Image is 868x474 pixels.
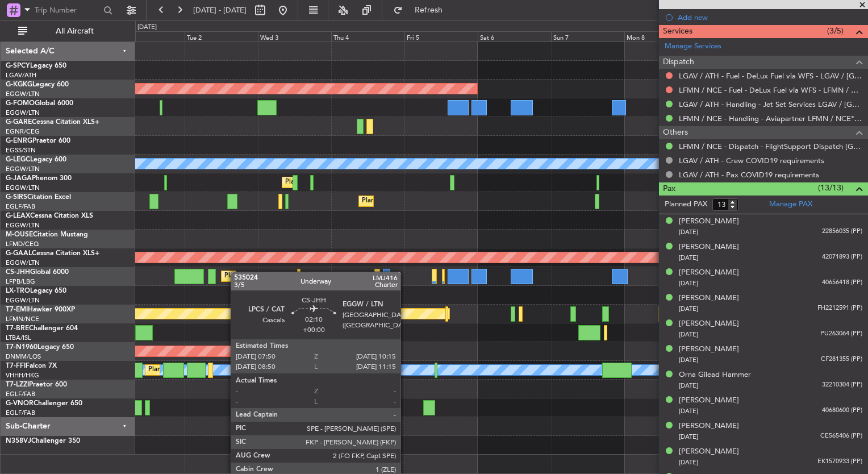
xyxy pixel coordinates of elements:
[663,56,694,69] span: Dispatch
[258,31,331,41] div: Wed 3
[6,146,36,155] a: EGSS/STN
[679,242,739,253] div: [PERSON_NAME]
[6,288,30,294] span: LX-TRO
[6,81,32,88] span: G-KGKG
[6,363,57,369] a: T7-FFIFalcon 7X
[388,1,456,19] button: Refresh
[679,267,739,278] div: [PERSON_NAME]
[6,221,40,230] a: EGGW/LTN
[6,231,33,238] span: M-OUSE
[679,305,698,313] span: [DATE]
[822,380,862,390] span: 32210304 (PP)
[6,100,73,107] a: G-FOMOGlobal 6000
[679,458,698,467] span: [DATE]
[679,407,698,415] span: [DATE]
[665,199,707,210] label: Planned PAX
[679,85,862,95] a: LFMN / NCE - Fuel - DeLux Fuel via WFS - LFMN / NCE
[6,325,78,332] a: T7-BREChallenger 604
[6,127,40,136] a: EGNR/CEG
[6,296,40,305] a: EGGW/LTN
[6,315,39,323] a: LFMN/NCE
[679,216,739,227] div: [PERSON_NAME]
[679,330,698,339] span: [DATE]
[6,71,36,80] a: LGAV/ATH
[6,240,39,248] a: LFMD/CEQ
[551,31,624,41] div: Sun 7
[285,174,464,191] div: Planned Maint [GEOGRAPHIC_DATA] ([GEOGRAPHIC_DATA])
[663,182,675,196] span: Pax
[679,433,698,441] span: [DATE]
[331,31,404,41] div: Thu 4
[817,303,862,313] span: FH2212591 (PP)
[148,361,338,379] div: Planned Maint [GEOGRAPHIC_DATA] ([GEOGRAPHIC_DATA] Intl)
[679,369,751,381] div: Orna Gilead Hammer
[679,446,739,458] div: [PERSON_NAME]
[679,318,739,330] div: [PERSON_NAME]
[6,100,35,107] span: G-FOMO
[6,381,67,388] a: T7-LZZIPraetor 600
[822,278,862,288] span: 40656418 (PP)
[6,63,30,69] span: G-SPCY
[193,5,247,15] span: [DATE] - [DATE]
[822,227,862,236] span: 22856035 (PP)
[6,269,30,276] span: CS-JHH
[679,253,698,262] span: [DATE]
[769,199,812,210] a: Manage PAX
[679,395,739,406] div: [PERSON_NAME]
[6,138,70,144] a: G-ENRGPraetor 600
[678,13,862,22] div: Add new
[821,355,862,364] span: CF281355 (PP)
[679,71,862,81] a: LGAV / ATH - Fuel - DeLux Fuel via WFS - LGAV / [GEOGRAPHIC_DATA]
[6,213,93,219] a: G-LEAXCessna Citation XLS
[6,175,32,182] span: G-JAGA
[6,363,26,369] span: T7-FFI
[6,119,99,126] a: G-GARECessna Citation XLS+
[818,182,844,194] span: (13/13)
[679,99,862,109] a: LGAV / ATH - Handling - Jet Set Services LGAV / [GEOGRAPHIC_DATA]
[817,457,862,467] span: EK1570933 (PP)
[663,126,688,139] span: Others
[6,438,31,444] span: N358VJ
[185,31,258,41] div: Tue 2
[6,156,66,163] a: G-LEGCLegacy 600
[6,202,35,211] a: EGLF/FAB
[111,31,185,41] div: Mon 1
[679,356,698,364] span: [DATE]
[6,194,71,201] a: G-SIRSCitation Excel
[820,431,862,441] span: CE565406 (PP)
[30,27,120,35] span: All Aircraft
[6,165,40,173] a: EGGW/LTN
[679,142,862,151] a: LFMN / NCE - Dispatch - FlightSupport Dispatch [GEOGRAPHIC_DATA]
[6,325,29,332] span: T7-BRE
[6,259,40,267] a: EGGW/LTN
[679,344,739,355] div: [PERSON_NAME]
[6,90,40,98] a: EGGW/LTN
[478,31,551,41] div: Sat 6
[137,23,157,32] div: [DATE]
[224,268,403,285] div: Planned Maint [GEOGRAPHIC_DATA] ([GEOGRAPHIC_DATA])
[679,381,698,390] span: [DATE]
[6,381,29,388] span: T7-LZZI
[6,81,69,88] a: G-KGKGLegacy 600
[404,31,478,41] div: Fri 5
[12,22,123,40] button: All Aircraft
[6,184,40,192] a: EGGW/LTN
[6,352,41,361] a: DNMM/LOS
[6,288,66,294] a: LX-TROLegacy 650
[679,279,698,288] span: [DATE]
[6,371,39,380] a: VHHH/HKG
[679,228,698,236] span: [DATE]
[6,138,32,144] span: G-ENRG
[820,329,862,339] span: PU263064 (PP)
[6,344,74,351] a: T7-N1960Legacy 650
[362,193,541,210] div: Planned Maint [GEOGRAPHIC_DATA] ([GEOGRAPHIC_DATA])
[6,250,99,257] a: G-GAALCessna Citation XLS+
[6,109,40,117] a: EGGW/LTN
[6,213,30,219] span: G-LEAX
[663,25,692,38] span: Services
[822,252,862,262] span: 42071893 (PP)
[679,114,862,123] a: LFMN / NCE - Handling - Aviapartner LFMN / NCE*****MY HANDLING****
[6,400,34,407] span: G-VNOR
[822,406,862,415] span: 40680600 (PP)
[827,25,844,37] span: (3/5)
